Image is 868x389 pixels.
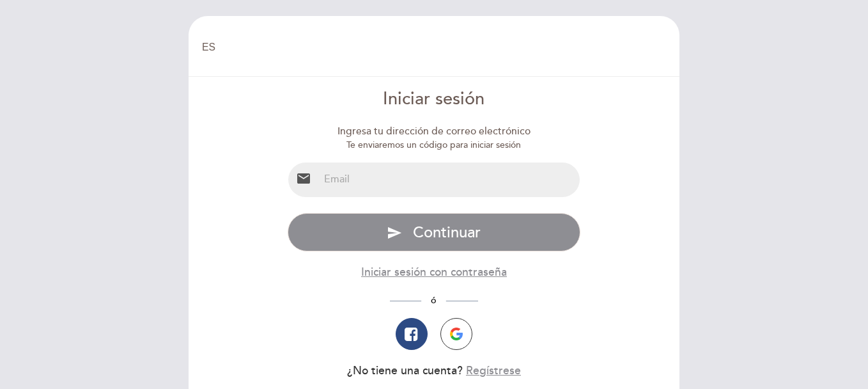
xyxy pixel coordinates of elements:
[347,365,463,378] span: ¿No tiene una cuenta?
[288,214,581,252] button: send Continuar
[288,87,581,112] div: Iniciar sesión
[413,223,481,242] span: Continuar
[450,328,463,341] img: icon-google.png
[319,163,580,197] input: Email
[296,171,311,187] i: email
[288,139,581,152] div: Te enviaremos un código para iniciar sesión
[466,363,521,379] button: Regístrese
[387,225,402,241] i: send
[421,296,446,306] span: ó
[288,125,581,139] div: Ingresa tu dirección de correo electrónico
[361,265,507,281] button: Iniciar sesión con contraseña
